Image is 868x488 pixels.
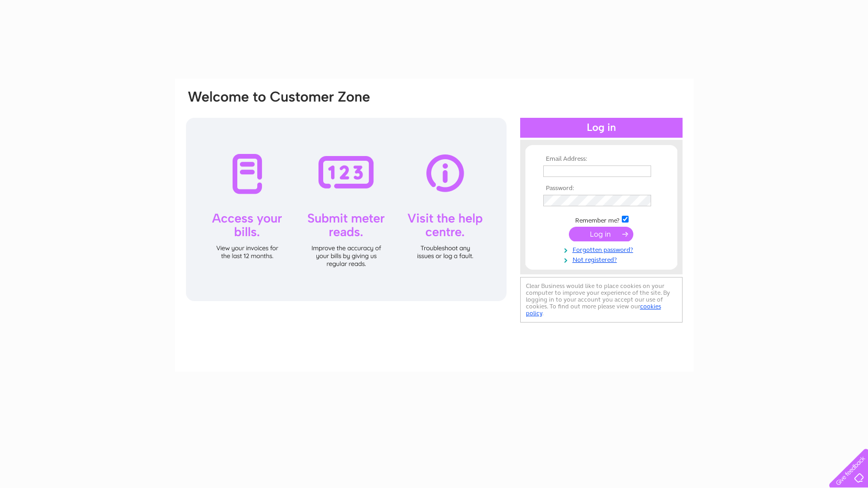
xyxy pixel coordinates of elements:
th: Password: [541,185,662,192]
a: Not registered? [543,254,662,264]
div: Clear Business would like to place cookies on your computer to improve your experience of the sit... [520,277,683,323]
a: cookies policy [526,303,661,317]
th: Email Address: [541,156,662,163]
input: Submit [569,227,633,241]
td: Remember me? [541,214,662,225]
a: Forgotten password? [543,244,662,254]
